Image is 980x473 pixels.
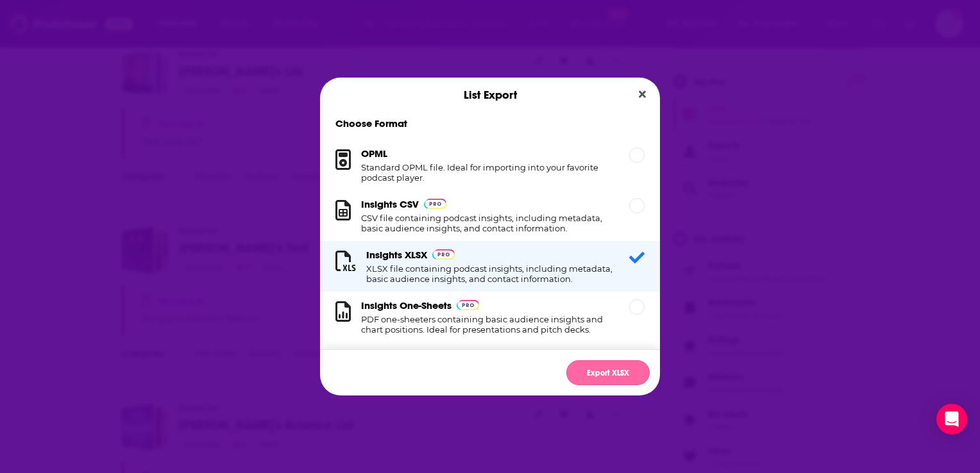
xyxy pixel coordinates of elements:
[320,78,660,112] div: List Export
[366,249,427,261] h3: Insights XLSX
[424,199,446,209] img: Podchaser Pro
[361,198,419,210] h3: Insights CSV
[634,87,651,103] button: Close
[936,404,967,435] div: Open Intercom Messenger
[361,314,614,335] h1: PDF one-sheeters containing basic audience insights and chart positions. Ideal for presentations ...
[320,117,660,129] h1: Choose Format
[566,360,650,385] button: Export XLSX
[366,263,614,284] h1: XLSX file containing podcast insights, including metadata, basic audience insights, and contact i...
[361,162,614,183] h1: Standard OPML file. Ideal for importing into your favorite podcast player.
[361,147,387,160] h3: OPML
[361,213,614,233] h1: CSV file containing podcast insights, including metadata, basic audience insights, and contact in...
[361,299,452,311] h3: Insights One-Sheets
[432,249,455,260] img: Podchaser Pro
[457,300,479,310] img: Podchaser Pro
